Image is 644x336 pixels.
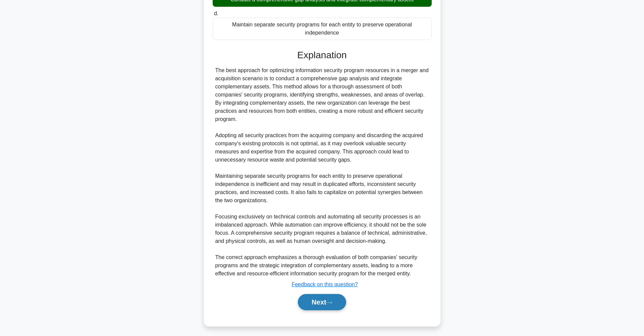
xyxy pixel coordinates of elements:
[214,10,218,16] span: d.
[217,49,428,61] h3: Explanation
[213,18,432,40] div: Maintain separate security programs for each entity to preserve operational independence
[298,294,346,310] button: Next
[215,66,429,278] div: The best approach for optimizing information security program resources in a merger and acquisiti...
[292,281,358,287] a: Feedback on this question?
